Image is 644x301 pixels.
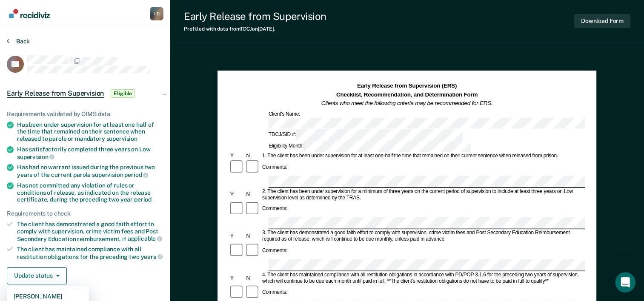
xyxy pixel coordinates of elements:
[229,275,245,281] div: Y
[229,233,245,239] div: Y
[134,196,152,203] span: period
[17,146,163,160] div: Has satisfactorily completed three years on Low
[615,272,635,292] iframe: Intercom live chat
[261,206,289,212] div: Comments:
[229,191,245,198] div: Y
[261,272,585,284] div: 4. The client has maintained compliance with all restitution obligations in accordance with PD/PO...
[229,153,245,159] div: Y
[17,153,54,160] span: supervision
[245,191,261,198] div: N
[261,247,289,254] div: Comments:
[7,111,163,118] div: Requirements validated by OIMS data
[7,37,30,45] button: Back
[141,253,163,260] span: years
[17,164,163,178] div: Has had no warrant issued during the previous two years of the current parole supervision
[261,230,585,243] div: 3. The client has demonstrated a good faith effort to comply with supervision, crime victim fees ...
[111,89,135,98] span: Eligible
[17,121,163,142] div: Has been under supervision for at least one half of the time that remained on their sentence when...
[7,210,163,217] div: Requirements to check
[261,290,289,296] div: Comments:
[261,153,585,159] div: 1. The client has been under supervision for at least one-half the time that remained on their cu...
[124,171,148,178] span: period
[150,7,163,20] div: L D
[7,267,67,284] button: Update status
[267,130,464,141] div: TDCJ/SID #:
[245,153,261,159] div: N
[17,246,163,260] div: The client has maintained compliance with all restitution obligations for the preceding two
[245,233,261,239] div: N
[9,9,50,18] img: Recidiviz
[184,26,326,32] div: Prefilled with data from TDCJ on [DATE] .
[245,275,261,281] div: N
[267,141,472,152] div: Eligibility Month:
[261,188,585,201] div: 2. The client has been under supervision for a minimum of three years on the current period of su...
[150,7,163,20] button: Profile dropdown button
[321,100,493,106] em: Clients who meet the following criteria may be recommended for ERS.
[128,235,162,242] span: applicable
[106,135,137,142] span: supervision
[357,83,457,89] strong: Early Release from Supervision (ERS)
[184,10,326,23] div: Early Release from Supervision
[574,14,630,28] button: Download Form
[7,89,104,98] span: Early Release from Supervision
[17,221,163,242] div: The client has demonstrated a good faith effort to comply with supervision, crime victim fees and...
[336,91,478,98] strong: Checklist, Recommendation, and Determination Form
[17,182,163,203] div: Has not committed any violation of rules or conditions of release, as indicated on the release ce...
[261,164,289,170] div: Comments:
